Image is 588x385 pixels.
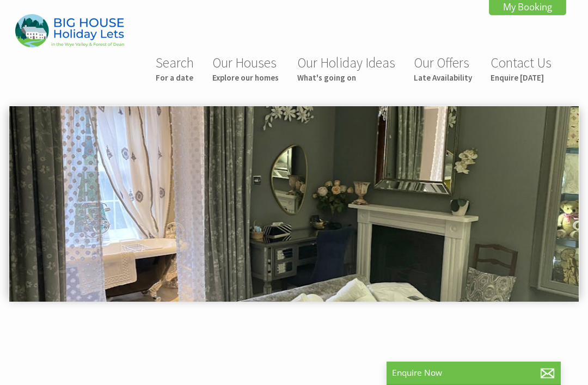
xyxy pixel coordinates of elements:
[491,72,552,83] small: Enquire [DATE]
[392,367,555,378] p: Enquire Now
[491,54,552,83] a: Contact UsEnquire [DATE]
[156,72,194,83] small: For a date
[156,54,194,83] a: SearchFor a date
[414,72,472,83] small: Late Availability
[297,54,395,83] a: Our Holiday IdeasWhat's going on
[414,54,472,83] a: Our OffersLate Availability
[212,54,279,83] a: Our HousesExplore our homes
[297,72,395,83] small: What's going on
[15,14,124,47] img: Big House Holiday Lets
[212,72,279,83] small: Explore our homes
